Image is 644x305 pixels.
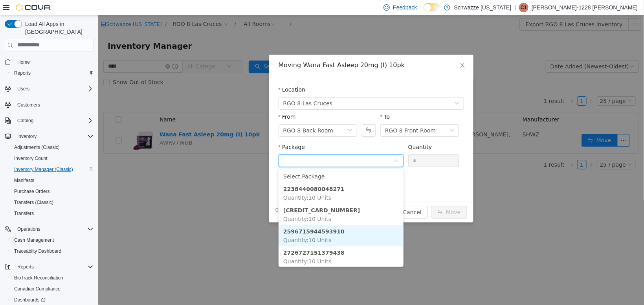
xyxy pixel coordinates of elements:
span: Traceabilty Dashboard [11,246,94,256]
span: Feedback [393,4,417,11]
a: Traceabilty Dashboard [11,246,64,256]
div: Carlos-1228 Flores [519,3,528,12]
span: BioTrack Reconciliation [14,275,63,281]
button: Cash Management [8,235,97,246]
span: Purchase Orders [14,188,50,195]
a: Customers [14,100,43,110]
span: Dashboards [11,295,94,305]
button: Adjustments (Classic) [8,142,97,153]
button: Transfers (Classic) [8,197,97,208]
span: Users [17,86,29,92]
span: BioTrack Reconciliation [11,273,94,283]
button: Catalog [14,116,37,125]
button: Inventory Count [8,153,97,164]
input: Package [185,140,295,152]
i: icon: down [356,86,361,91]
a: Reports [11,68,34,78]
button: Users [14,84,33,94]
strong: 2726727151379438 [185,234,246,241]
span: Home [14,57,94,67]
span: Dark Mode [424,11,424,12]
span: Operations [14,224,94,234]
button: BioTrack Reconciliation [8,272,97,283]
button: Inventory Manager (Classic) [8,164,97,175]
label: From [180,98,198,105]
input: Quantity [310,140,361,151]
button: Inventory [2,131,97,142]
span: Transfers [14,210,34,217]
button: Manifests [8,175,97,186]
span: Dashboards [14,297,46,303]
span: Customers [14,100,94,110]
p: [PERSON_NAME]-1228 [PERSON_NAME] [532,3,638,12]
a: BioTrack Reconciliation [11,273,66,283]
div: RGO 8 Back Room [185,109,235,121]
span: Quantity : 10 Units [185,200,233,207]
span: Quantity : 10 Units [185,243,233,249]
a: Inventory Count [11,154,51,163]
a: Transfers (Classic) [11,198,57,207]
span: C1 [521,3,527,12]
li: Select Package [180,155,305,167]
button: Home [2,56,97,68]
span: Cash Management [11,235,94,245]
span: 0 Units will be moved. [177,191,239,199]
label: Package [180,129,207,135]
i: icon: close [361,47,367,53]
span: Purchase Orders [11,187,94,196]
span: Inventory [14,132,94,141]
button: Cancel [299,191,330,203]
strong: 2596715944593910 [185,213,246,219]
span: Inventory Count [14,155,48,162]
span: Transfers (Classic) [14,199,53,206]
button: Reports [14,262,37,272]
button: Catalog [2,115,97,126]
span: Reports [17,264,34,270]
span: Transfers [11,209,94,218]
span: Manifests [11,176,94,185]
a: Home [14,57,33,67]
button: Purchase Orders [8,186,97,197]
p: Schwazze [US_STATE] [454,3,512,12]
span: Adjustments (Classic) [11,143,94,152]
span: Canadian Compliance [14,286,61,292]
i: icon: down [250,113,254,118]
strong: 2238440080048271 [185,171,246,177]
button: Customers [2,99,97,110]
span: Transfers (Classic) [11,198,94,207]
span: Inventory [17,133,37,140]
a: Adjustments (Classic) [11,143,63,152]
input: Dark Mode [424,3,440,11]
i: icon: down [296,143,301,149]
span: Canadian Compliance [11,284,94,294]
a: Canadian Compliance [11,284,64,294]
span: Traceabilty Dashboard [14,248,61,254]
button: Operations [2,224,97,235]
label: To [282,98,292,105]
span: Catalog [17,118,33,124]
span: Reports [14,262,94,272]
span: Customers [17,102,40,108]
button: Transfers [8,208,97,219]
span: Inventory Manager (Classic) [11,165,94,174]
span: Cash Management [14,237,54,243]
button: Reports [8,68,97,79]
span: Home [17,59,30,65]
button: Close [353,39,375,61]
span: Inventory Count [11,154,94,163]
span: Inventory Manager (Classic) [14,166,73,173]
span: Quantity : 10 Units [185,179,233,186]
strong: [CREDIT_CARD_NUMBER] [185,192,262,198]
button: Users [2,83,97,94]
span: RGO 8 Las Cruces [185,82,235,94]
li: 2726727151379438 [180,231,305,252]
img: Cova [16,4,51,11]
a: Dashboards [11,295,49,305]
a: Manifests [11,176,37,185]
span: Load All Apps in [GEOGRAPHIC_DATA] [22,20,94,36]
p: | [514,3,516,12]
button: Swap [264,109,277,121]
span: Reports [11,68,94,78]
div: Moving Wana Fast Asleep 20mg (I) 10pk [180,46,366,54]
label: Quantity [310,129,334,135]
